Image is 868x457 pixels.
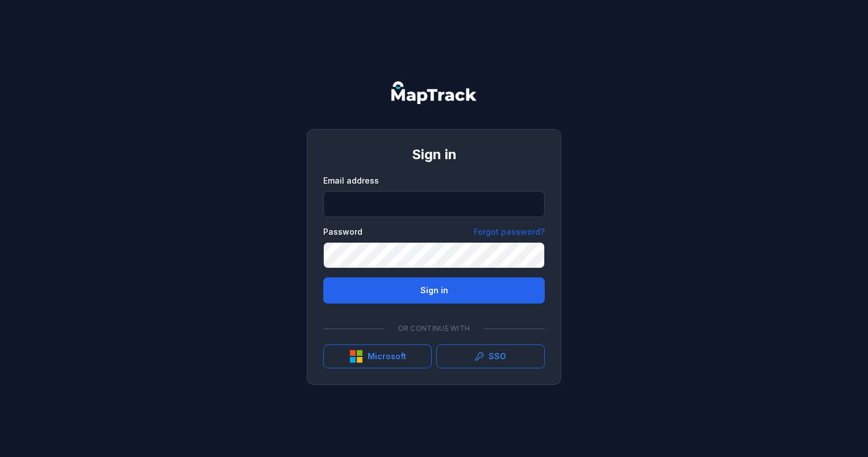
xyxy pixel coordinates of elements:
[323,146,545,164] h1: Sign in
[474,226,545,238] a: Forgot password?
[323,175,379,186] label: Email address
[323,277,545,304] button: Sign in
[373,81,495,104] nav: Global
[436,344,545,368] a: SSO
[323,344,432,368] button: Microsoft
[323,317,545,340] div: Or continue with
[323,226,362,238] label: Password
